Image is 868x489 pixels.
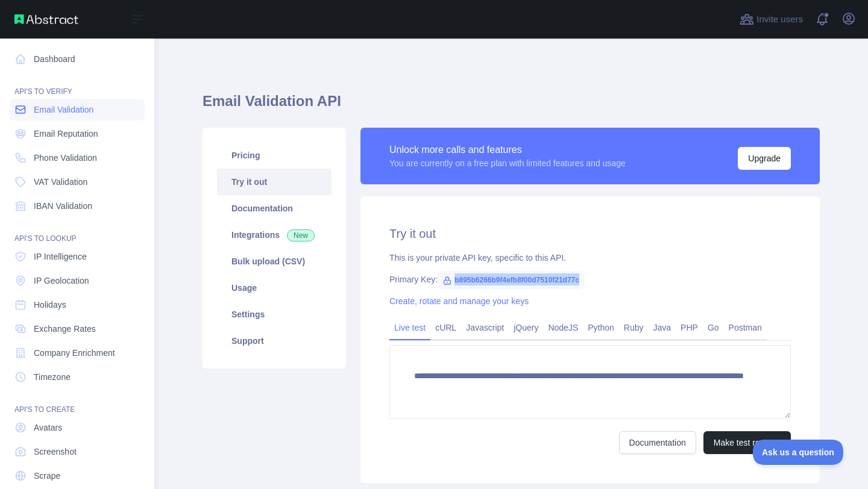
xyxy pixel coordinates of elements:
span: VAT Validation [34,176,87,188]
a: Integrations New [217,222,332,248]
span: Exchange Rates [34,323,96,335]
a: Documentation [619,431,696,454]
a: Timezone [10,366,145,388]
a: Javascript [461,318,509,337]
a: Scrape [10,465,145,487]
span: New [287,229,315,241]
span: Timezone [34,371,71,383]
div: API'S TO CREATE [10,390,145,414]
a: Avatars [10,417,145,438]
span: IBAN Validation [34,200,92,212]
a: NodeJS [543,318,583,337]
a: Settings [217,301,332,328]
span: Avatars [34,422,62,434]
a: jQuery [509,318,543,337]
button: Make test request [703,431,791,454]
a: Holidays [10,294,145,316]
div: Unlock more calls and features [389,143,626,157]
a: Ruby [619,318,649,337]
h1: Email Validation API [203,92,820,120]
a: IP Intelligence [10,246,145,267]
a: Phone Validation [10,147,145,169]
a: IP Geolocation [10,270,145,291]
div: Primary Key: [389,273,791,285]
span: Company Enrichment [34,347,115,359]
span: Screenshot [34,446,77,458]
a: Screenshot [10,441,145,463]
button: Invite users [737,10,805,29]
img: Abstract API [14,14,78,24]
a: Pricing [217,142,332,169]
a: Company Enrichment [10,342,145,364]
span: IP Geolocation [34,275,89,287]
a: Documentation [217,195,332,222]
a: VAT Validation [10,171,145,193]
a: cURL [430,318,461,337]
a: Python [583,318,619,337]
a: Usage [217,275,332,301]
a: Java [649,318,676,337]
div: API'S TO VERIFY [10,72,145,96]
span: b895b6266b9f4efb8f00d7510f21d77c [438,271,584,289]
iframe: Toggle Customer Support [753,440,844,465]
a: Go [703,318,724,337]
span: Holidays [34,299,66,311]
a: Live test [389,318,430,337]
a: Bulk upload (CSV) [217,248,332,275]
a: Email Reputation [10,123,145,145]
a: Dashboard [10,48,145,70]
span: Email Validation [34,104,93,116]
a: Support [217,328,332,354]
span: Invite users [756,13,803,26]
a: Try it out [217,169,332,195]
span: Scrape [34,470,60,482]
span: IP Intelligence [34,251,87,263]
a: IBAN Validation [10,195,145,217]
div: You are currently on a free plan with limited features and usage [389,157,626,169]
a: Exchange Rates [10,318,145,340]
button: Upgrade [738,147,791,170]
a: PHP [676,318,703,337]
a: Create, rotate and manage your keys [389,296,529,306]
div: This is your private API key, specific to this API. [389,252,791,264]
a: Email Validation [10,99,145,120]
div: API'S TO LOOKUP [10,219,145,243]
span: Email Reputation [34,128,98,140]
span: Phone Validation [34,152,97,164]
h2: Try it out [389,225,791,242]
a: Postman [724,318,767,337]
